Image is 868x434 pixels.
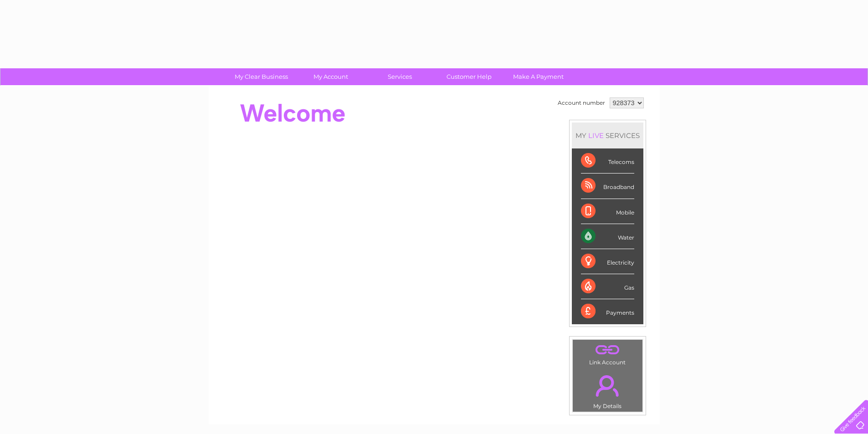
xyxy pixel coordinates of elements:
td: My Details [572,368,643,412]
div: Water [581,224,634,249]
div: Payments [581,299,634,324]
a: Make A Payment [501,68,576,85]
div: Broadband [581,174,634,199]
div: Mobile [581,199,634,224]
div: LIVE [586,131,606,140]
div: Electricity [581,249,634,274]
div: MY SERVICES [572,123,643,148]
a: . [575,370,640,402]
a: Customer Help [431,68,507,85]
a: Services [362,68,437,85]
a: My Clear Business [224,68,299,85]
div: Telecoms [581,148,634,174]
div: Gas [581,274,634,299]
a: . [575,342,640,358]
td: Link Account [572,339,643,368]
td: Account number [555,95,607,111]
a: My Account [293,68,368,85]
